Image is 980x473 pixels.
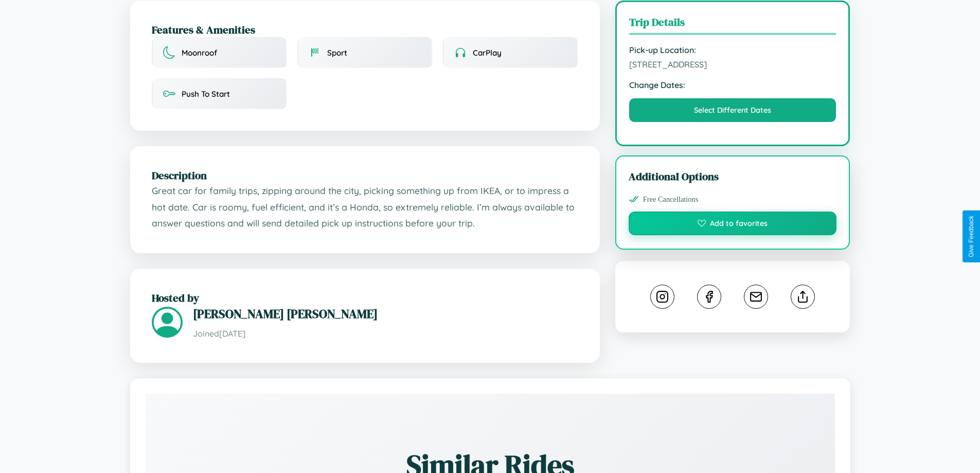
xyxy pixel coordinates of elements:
[152,290,578,305] h2: Hosted by
[327,48,347,58] span: Sport
[152,22,578,37] h2: Features & Amenities
[193,305,578,322] h3: [PERSON_NAME] [PERSON_NAME]
[193,326,578,341] p: Joined [DATE]
[629,212,837,235] button: Add to favorites
[968,216,975,257] div: Give Feedback
[473,48,502,58] span: CarPlay
[152,183,578,232] p: Great car for family trips, zipping around the city, picking something up from IKEA, or to impres...
[629,169,837,184] h3: Additional Options
[152,168,578,183] h2: Description
[643,195,699,204] span: Free Cancellations
[629,59,836,69] span: [STREET_ADDRESS]
[629,98,836,122] button: Select Different Dates
[629,14,836,34] h3: Trip Details
[629,45,836,55] strong: Pick-up Location:
[182,89,230,99] span: Push To Start
[182,48,217,58] span: Moonroof
[629,80,836,90] strong: Change Dates:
